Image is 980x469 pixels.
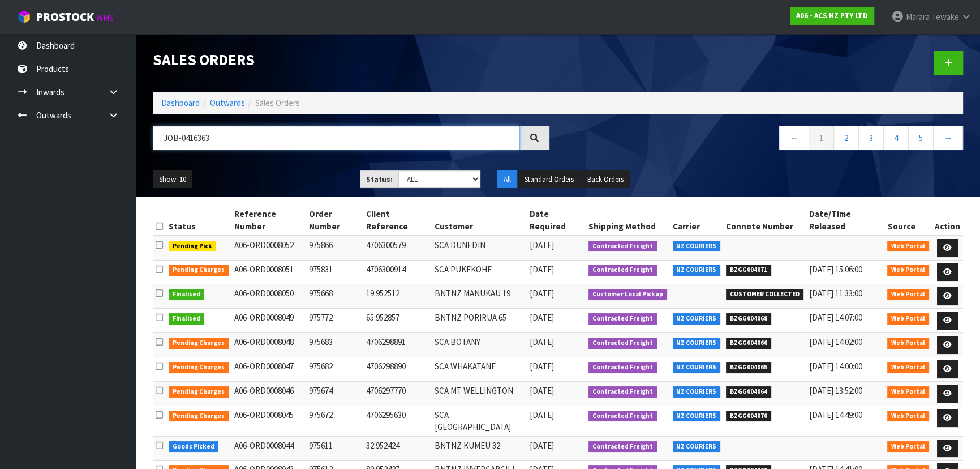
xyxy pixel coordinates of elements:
[363,205,432,236] th: Client Reference
[673,241,721,252] span: NZ COURIERS
[887,289,929,300] span: Web Portal
[673,313,721,325] span: NZ COURIERS
[796,11,868,20] strong: A06 - ACS NZ PTY LTD
[530,264,554,275] span: [DATE]
[432,236,527,260] td: SCA DUNEDIN
[363,309,432,333] td: 65:952857
[673,265,721,276] span: NZ COURIERS
[161,97,200,108] a: Dashboard
[153,170,192,189] button: Show: 10
[169,265,229,276] span: Pending Charges
[809,264,862,275] span: [DATE] 15:06:00
[363,260,432,284] td: 4706300914
[255,97,300,108] span: Sales Orders
[809,288,862,299] span: [DATE] 11:33:00
[670,205,724,236] th: Carrier
[588,362,657,373] span: Contracted Freight
[933,126,963,150] a: →
[884,205,932,236] th: Source
[586,205,670,236] th: Shipping Method
[673,386,721,398] span: NZ COURIERS
[169,411,229,422] span: Pending Charges
[790,7,874,25] a: A06 - ACS NZ PTY LTD
[809,126,834,150] a: 1
[363,284,432,309] td: 19:952512
[887,241,929,252] span: Web Portal
[906,11,930,22] span: Marara
[169,386,229,398] span: Pending Charges
[231,357,306,382] td: A06-ORD0008047
[210,97,245,108] a: Outwards
[363,357,432,382] td: 4706298890
[306,284,363,309] td: 975668
[809,385,862,396] span: [DATE] 13:52:00
[530,288,554,299] span: [DATE]
[306,333,363,357] td: 975683
[169,338,229,349] span: Pending Charges
[366,174,393,184] strong: Status:
[96,12,114,23] small: WMS
[588,289,667,300] span: Customer Local Pickup
[809,361,862,372] span: [DATE] 14:00:00
[581,170,630,189] button: Back Orders
[726,362,771,373] span: BZGG004065
[432,260,527,284] td: SCA PUKEKOHE
[588,386,657,398] span: Contracted Freight
[809,336,862,347] span: [DATE] 14:02:00
[153,51,549,68] h1: Sales Orders
[153,126,520,150] input: Search sales orders
[363,236,432,260] td: 4706300579
[231,309,306,333] td: A06-ORD0008049
[363,406,432,437] td: 4706295630
[518,170,580,189] button: Standard Orders
[726,338,771,349] span: BZGG004066
[566,126,963,154] nav: Page navigation
[231,260,306,284] td: A06-ORD0008051
[306,236,363,260] td: 975866
[887,265,929,276] span: Web Portal
[169,313,204,325] span: Finalised
[432,333,527,357] td: SCA BOTANY
[231,382,306,406] td: A06-ORD0008046
[673,411,721,422] span: NZ COURIERS
[588,441,657,453] span: Contracted Freight
[432,309,527,333] td: BNTNZ PORIRUA 65
[306,436,363,461] td: 975611
[887,386,929,398] span: Web Portal
[726,289,803,300] span: CUSTOMER COLLECTED
[231,284,306,309] td: A06-ORD0008050
[726,313,771,325] span: BZGG004068
[726,265,771,276] span: BZGG004071
[833,126,859,150] a: 2
[306,309,363,333] td: 975772
[231,333,306,357] td: A06-ORD0008048
[726,411,771,422] span: BZGG004070
[673,441,721,453] span: NZ COURIERS
[231,436,306,461] td: A06-ORD0008044
[432,382,527,406] td: SCA MT WELLINGTON
[169,441,218,453] span: Goods Picked
[530,410,554,420] span: [DATE]
[809,410,862,420] span: [DATE] 14:49:00
[887,441,929,453] span: Web Portal
[432,357,527,382] td: SCA WHAKATANE
[432,284,527,309] td: BNTNZ MANUKAU 19
[231,236,306,260] td: A06-ORD0008052
[530,336,554,347] span: [DATE]
[231,205,306,236] th: Reference Number
[932,205,963,236] th: Action
[363,382,432,406] td: 4706297770
[887,362,929,373] span: Web Portal
[806,205,885,236] th: Date/Time Released
[726,386,771,398] span: BZGG004064
[306,357,363,382] td: 975682
[673,362,721,373] span: NZ COURIERS
[588,411,657,422] span: Contracted Freight
[588,313,657,325] span: Contracted Freight
[432,436,527,461] td: BNTNZ KUMEU 32
[530,385,554,396] span: [DATE]
[530,361,554,372] span: [DATE]
[306,205,363,236] th: Order Number
[588,338,657,349] span: Contracted Freight
[306,406,363,437] td: 975672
